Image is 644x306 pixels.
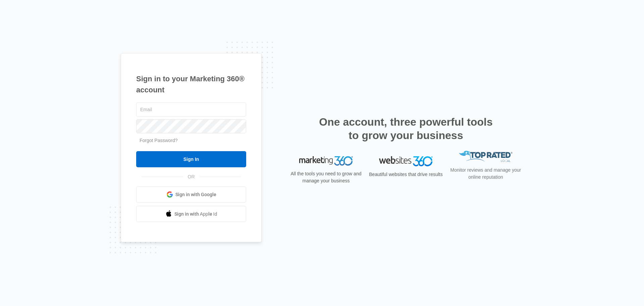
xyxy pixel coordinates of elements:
span: Sign in with Apple Id [174,211,217,218]
input: Sign In [136,151,246,167]
p: All the tools you need to grow and manage your business [288,170,364,184]
input: Email [136,102,246,117]
span: OR [183,173,200,180]
p: Beautiful websites that drive results [368,171,443,178]
span: Sign in with Google [175,191,216,198]
h2: One account, three powerful tools to grow your business [317,115,495,142]
img: Top Rated Local [459,156,513,167]
p: Monitor reviews and manage your online reputation [448,172,523,186]
a: Forgot Password? [140,138,178,143]
img: Websites 360 [379,156,433,166]
a: Sign in with Apple Id [136,206,246,222]
a: Sign in with Google [136,186,246,203]
h1: Sign in to your Marketing 360® account [136,73,246,95]
img: Marketing 360 [299,156,353,166]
